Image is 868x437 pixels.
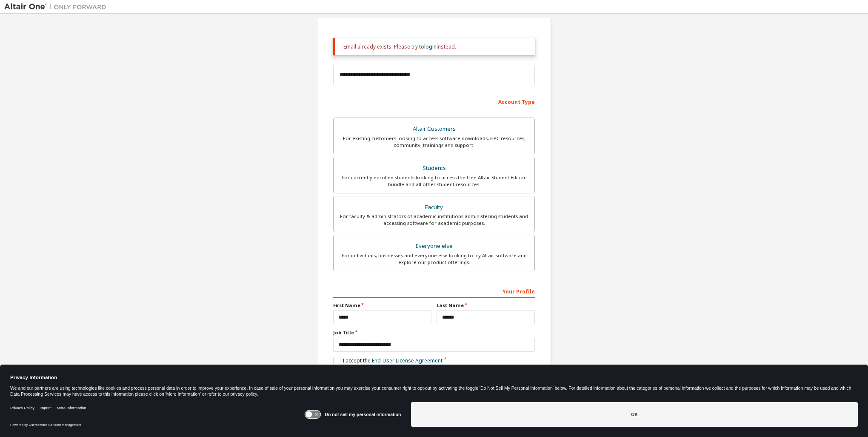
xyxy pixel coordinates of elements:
label: Last Name [437,302,535,309]
div: Altair Customers [339,123,529,135]
label: Job Title [333,329,535,336]
div: Your Profile [333,284,535,298]
a: login [424,43,437,50]
div: For faculty & administrators of academic institutions administering students and accessing softwa... [339,213,529,227]
div: Account Type [333,95,535,108]
div: Faculty [339,201,529,213]
div: Email already exists. Please try to instead. [343,43,528,50]
div: For existing customers looking to access software downloads, HPC resources, community, trainings ... [339,135,529,149]
div: Everyone else [339,240,529,252]
img: Altair One [4,3,111,11]
label: First Name [333,302,431,309]
a: End-User License Agreement [372,357,443,364]
label: I accept the [333,357,443,364]
div: For individuals, businesses and everyone else looking to try Altair software and explore our prod... [339,252,529,266]
div: Students [339,162,529,174]
div: For currently enrolled students looking to access the free Altair Student Edition bundle and all ... [339,174,529,188]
